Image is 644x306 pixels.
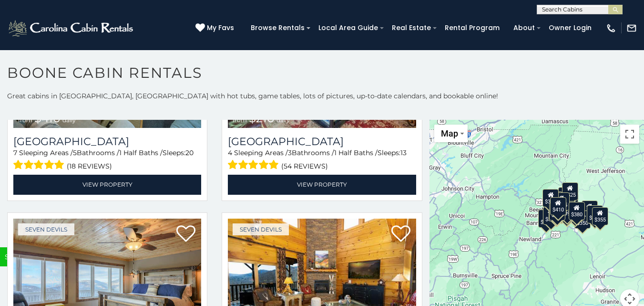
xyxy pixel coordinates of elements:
[391,224,410,244] a: Add to favorites
[228,148,416,172] div: Sleeping Areas / Bathrooms / Sleeps:
[538,209,554,227] div: $375
[228,135,416,148] a: [GEOGRAPHIC_DATA]
[387,21,436,35] a: Real Estate
[587,205,603,223] div: $355
[606,23,616,33] img: phone-regular-white.png
[581,200,597,219] div: $930
[549,202,565,221] div: $395
[207,23,234,33] span: My Favs
[549,203,565,222] div: $485
[195,23,236,33] a: My Favs
[400,148,407,157] span: 13
[13,135,201,148] a: [GEOGRAPHIC_DATA]
[13,148,17,157] span: 7
[62,116,76,124] span: daily
[13,175,201,194] a: View Property
[281,160,328,172] span: (54 reviews)
[569,201,585,220] div: $380
[626,23,637,33] img: mail-regular-white.png
[73,148,77,157] span: 5
[544,21,596,35] a: Owner Login
[7,19,136,38] img: White-1-2.png
[228,148,232,157] span: 4
[288,148,292,157] span: 3
[276,116,290,124] span: daily
[553,192,569,210] div: $565
[233,223,289,235] a: Seven Devils
[559,203,575,222] div: $315
[18,116,32,124] span: from
[13,135,201,148] h3: Mountainside Lodge
[574,211,591,229] div: $350
[592,207,608,225] div: $355
[334,148,378,157] span: 1 Half Baths /
[228,175,416,194] a: View Property
[562,182,578,200] div: $525
[119,148,163,157] span: 1 Half Baths /
[620,125,639,144] button: Toggle fullscreen view
[567,203,583,222] div: $695
[542,189,559,207] div: $305
[18,223,74,235] a: Seven Devils
[440,21,504,35] a: Rental Program
[559,200,575,219] div: $395
[233,116,247,124] span: from
[176,224,195,244] a: Add to favorites
[509,21,540,35] a: About
[228,135,416,148] h3: Willow Valley View
[441,128,458,138] span: Map
[434,125,468,142] button: Change map style
[13,148,201,172] div: Sleeping Areas / Bathrooms / Sleeps:
[543,206,559,224] div: $330
[185,148,194,157] span: 20
[246,21,309,35] a: Browse Rentals
[314,21,383,35] a: Local Area Guide
[550,197,566,215] div: $410
[67,160,112,172] span: (18 reviews)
